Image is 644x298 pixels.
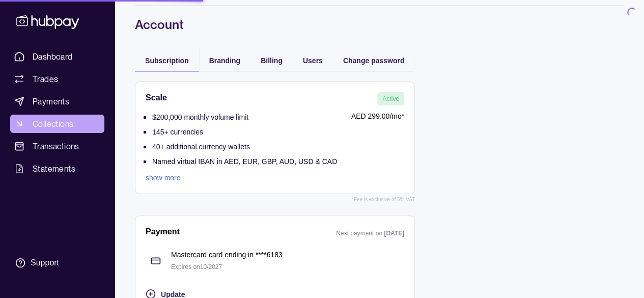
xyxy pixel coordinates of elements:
p: Mastercard card ending in **** 6183 [171,249,404,260]
a: Dashboard [10,47,104,66]
span: Billing [261,57,283,65]
span: Branding [209,57,240,65]
span: Active [382,95,399,102]
span: Users [303,57,323,65]
span: Transactions [33,140,79,152]
a: Trades [10,70,104,88]
span: Trades [33,73,58,85]
span: Dashboard [33,50,73,63]
a: show more [146,172,337,183]
a: Transactions [10,137,104,155]
span: Statements [33,162,75,175]
p: Named virtual IBAN in AED, EUR, GBP, AUD, USD & CAD [152,157,337,166]
p: 145+ currencies [152,128,203,136]
span: Payments [33,95,69,107]
p: $200,000 monthly volume limit [152,113,248,121]
div: Support [31,257,59,268]
span: Collections [33,118,73,130]
h2: Payment [146,226,180,239]
p: *Fee is exclusive of 5% VAT [352,194,415,205]
span: Change password [343,57,405,65]
h2: Scale [146,92,167,105]
p: AED 299.00 /mo* [342,111,404,122]
p: Expires on 10 / 2027 [171,261,404,273]
span: Subscription [145,57,189,65]
p: [DATE] [384,230,404,237]
h1: Account [135,16,624,33]
p: Next payment on [336,230,384,237]
p: 40+ additional currency wallets [152,143,250,151]
a: Statements [10,159,104,178]
a: Collections [10,115,104,133]
a: Payments [10,92,104,111]
a: Support [10,252,104,274]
